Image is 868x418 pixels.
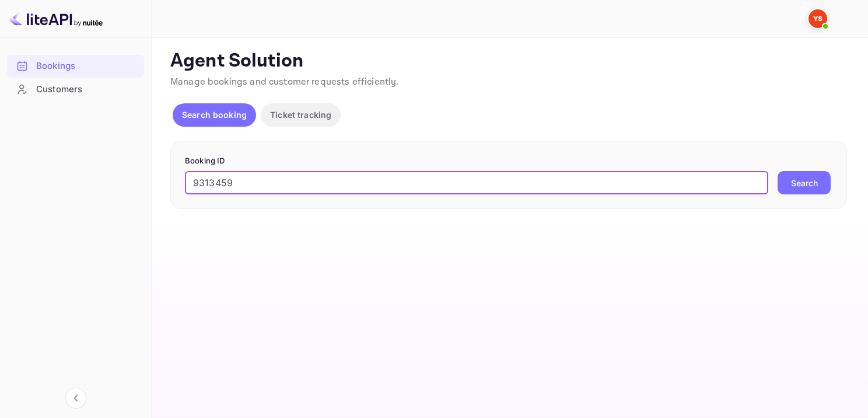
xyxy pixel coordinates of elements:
div: Customers [36,83,138,96]
a: Customers [7,78,144,100]
span: Manage bookings and customer requests efficiently. [170,76,399,88]
img: Yandex Support [808,9,827,28]
button: Collapse navigation [65,388,86,409]
div: Bookings [7,55,144,78]
div: Customers [7,78,144,101]
a: Bookings [7,55,144,76]
p: Booking ID [185,155,832,167]
img: LiteAPI logo [9,9,103,28]
div: Bookings [36,60,138,73]
p: Search booking [182,109,247,121]
p: Ticket tracking [270,109,331,121]
p: Agent Solution [170,50,847,73]
button: Search [778,171,831,194]
input: Enter Booking ID (e.g., 63782194) [185,171,768,194]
